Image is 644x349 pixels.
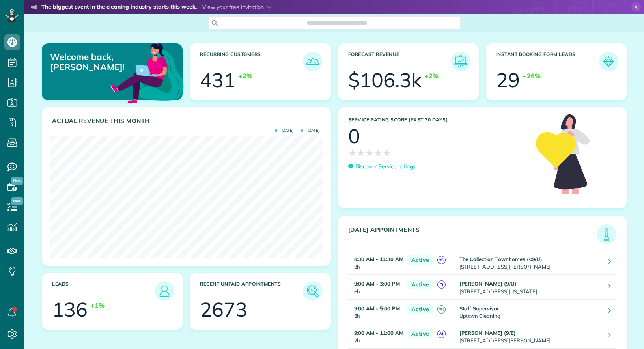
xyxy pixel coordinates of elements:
span: M( [437,305,446,314]
strong: 9:00 AM - 5:00 PM [354,305,400,312]
span: Active [407,329,433,339]
img: icon_leads-1bed01f49abd5b7fead27621c3d59655bb73ed531f8eeb49469d10e621d6b896.png [157,283,172,299]
div: 0 [348,126,360,146]
strong: The Collection Townhomes (<9/U) [459,256,543,262]
span: New [11,197,23,205]
span: YC [437,256,446,264]
td: 3h [348,250,403,275]
span: ★ [374,146,383,160]
h3: Recent unpaid appointments [200,281,302,301]
div: $106.3k [348,70,422,90]
strong: 9:00 AM - 11:00 AM [354,330,403,336]
img: icon_recurring_customers-cf858462ba22bcd05b5a5880d41d6543d210077de5bb9ebc9590e49fd87d84ed.png [305,54,321,69]
h3: Forecast Revenue [348,52,451,71]
span: Active [407,280,433,289]
h3: [DATE] Appointments [348,226,597,244]
span: ★ [348,146,357,160]
strong: [PERSON_NAME] (9/U) [459,280,517,287]
div: +2% [425,71,439,80]
div: 136 [52,300,88,319]
strong: Staff Supervisor [459,305,499,312]
span: Active [407,304,433,314]
span: Active [407,255,433,265]
strong: 9:00 AM - 3:00 PM [354,280,400,287]
h3: Recurring Customers [200,52,302,71]
div: +1% [91,301,105,310]
div: +2% [239,71,252,80]
h3: Leads [52,281,155,301]
img: icon_unpaid_appointments-47b8ce3997adf2238b356f14209ab4cced10bd1f174958f3ca8f1d0dd7fffeee.png [305,283,321,299]
img: icon_form_leads-04211a6a04a5b2264e4ee56bc0799ec3eb69b7e499cbb523a139df1d13a81ae0.png [601,54,616,69]
span: [DATE] [301,129,319,133]
p: Welcome back, [PERSON_NAME]! [50,52,137,73]
span: ★ [357,146,365,160]
td: [STREET_ADDRESS][PERSON_NAME] [457,324,602,348]
span: ★ [383,146,391,160]
span: Y( [437,280,446,289]
td: [STREET_ADDRESS][PERSON_NAME] [457,250,602,275]
div: 29 [496,70,520,90]
div: 2673 [200,300,247,319]
td: 2h [348,324,403,348]
p: Discover Service ratings [355,162,416,171]
strong: 8:30 AM - 11:30 AM [354,256,403,262]
h3: Instant Booking Form Leads [496,52,599,71]
h3: Service Rating score (past 30 days) [348,117,528,123]
div: +26% [523,71,541,80]
h3: Actual Revenue this month [52,118,323,125]
img: icon_forecast_revenue-8c13a41c7ed35a8dcfafea3cbb826a0462acb37728057bba2d056411b612bbbe.png [453,54,469,69]
strong: The biggest event in the cleaning industry starts this week. [41,3,197,12]
a: Discover Service ratings [348,162,416,171]
strong: [PERSON_NAME] (9/E) [459,330,516,336]
img: icon_todays_appointments-901f7ab196bb0bea1936b74009e4eb5ffbc2d2711fa7634e0d609ed5ef32b18b.png [599,226,614,242]
td: 6h [348,275,403,299]
span: New [11,177,23,185]
span: Search ZenMaid… [315,19,359,27]
span: [DATE] [275,129,293,133]
td: [STREET_ADDRESS][US_STATE] [457,275,602,299]
td: 8h [348,299,403,324]
td: Uptown Cleaning [457,299,602,324]
span: ★ [365,146,374,160]
div: 431 [200,70,235,90]
span: A( [437,330,446,338]
img: dashboard_welcome-42a62b7d889689a78055ac9021e634bf52bae3f8056760290aed330b23ab8690.png [109,34,185,111]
